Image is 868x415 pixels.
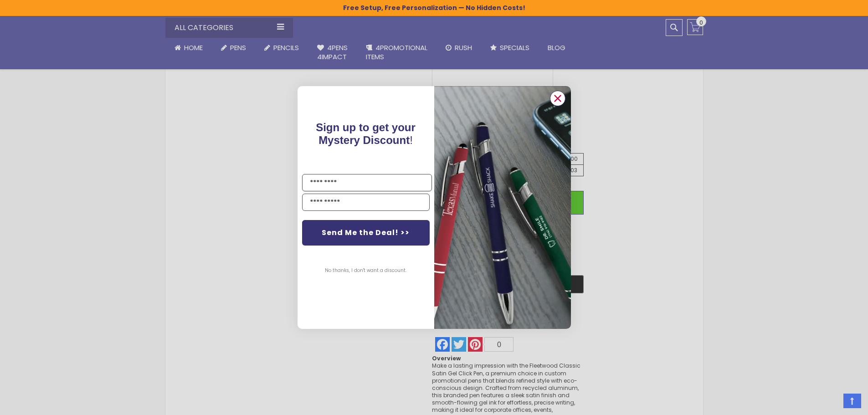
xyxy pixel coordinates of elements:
button: No thanks, I don't want a discount. [320,259,411,282]
iframe: Google Customer Reviews [793,390,868,415]
img: pop-up-image [434,86,571,329]
button: Send Me the Deal! >> [302,220,430,246]
span: Sign up to get your Mystery Discount [316,121,416,146]
span: ! [316,121,416,146]
button: Close dialog [550,91,565,106]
